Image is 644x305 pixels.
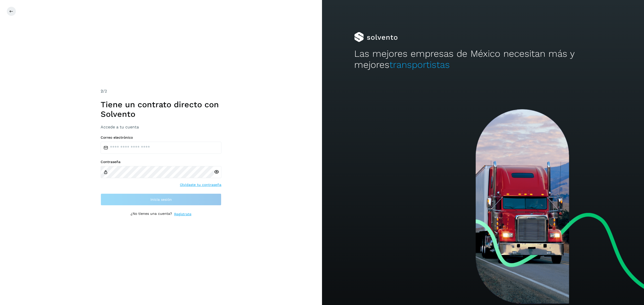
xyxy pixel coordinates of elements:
[101,125,221,129] h3: Accede a tu cuenta
[150,198,172,201] span: Inicia sesión
[101,89,103,93] span: 2
[174,212,191,217] a: Regístrate
[180,182,221,187] a: Olvidaste tu contraseña
[101,88,221,94] div: /2
[101,100,221,119] h1: Tiene un contrato directo con Solvento
[101,135,221,140] label: Correo electrónico
[389,59,450,70] span: transportistas
[101,193,221,206] button: Inicia sesión
[101,160,221,164] label: Contraseña
[354,48,612,71] h2: Las mejores empresas de México necesitan más y mejores
[131,212,172,217] p: ¿No tienes una cuenta?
